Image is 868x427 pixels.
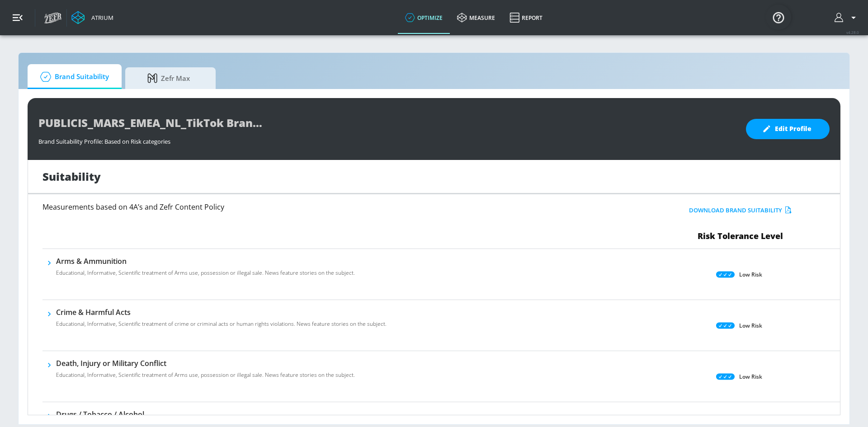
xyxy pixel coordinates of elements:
p: Educational, Informative, Scientific treatment of Arms use, possession or illegal sale. News feat... [56,269,355,277]
a: measure [450,1,502,34]
div: Atrium [88,14,113,22]
h6: Drugs / Tobacco / Alcohol [56,409,627,419]
div: Brand Suitability Profile: Based on Risk categories [38,133,737,145]
span: Risk Tolerance Level [698,230,783,241]
span: Edit Profile [764,123,811,135]
button: Open Resource Center [766,5,791,30]
button: Edit Profile [746,119,830,139]
h6: Death, Injury or Military Conflict [56,358,355,368]
p: Low Risk [739,372,762,381]
span: Brand Suitability [37,66,109,88]
div: Crime & Harmful ActsEducational, Informative, Scientific treatment of crime or criminal acts or h... [56,307,387,333]
a: optimize [398,1,450,34]
button: Download Brand Suitability [687,203,794,217]
p: Low Risk [739,321,762,330]
p: Low Risk [739,270,762,279]
p: Educational, Informative, Scientific treatment of crime or criminal acts or human rights violatio... [56,320,387,328]
h6: Arms & Ammunition [56,256,355,266]
div: Arms & AmmunitionEducational, Informative, Scientific treatment of Arms use, possession or illega... [56,256,355,282]
h6: Crime & Harmful Acts [56,307,387,317]
span: Zefr Max [134,67,203,89]
div: Death, Injury or Military ConflictEducational, Informative, Scientific treatment of Arms use, pos... [56,358,355,385]
h1: Suitability [42,169,101,184]
p: Educational, Informative, Scientific treatment of Arms use, possession or illegal sale. News feat... [56,371,355,379]
a: Atrium [71,11,113,24]
h6: Measurements based on 4A’s and Zefr Content Policy [42,203,574,211]
span: v 4.28.0 [846,30,859,35]
a: Report [502,1,550,34]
